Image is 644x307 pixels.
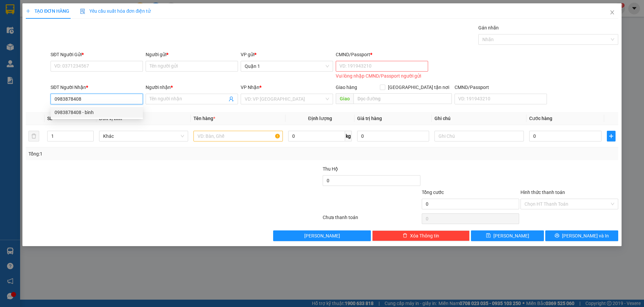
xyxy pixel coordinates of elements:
[308,116,332,121] span: Định lượng
[478,25,499,30] label: Gán nhãn
[193,131,283,141] input: VD: Bàn, Ghế
[455,84,547,91] div: CMND/Passport
[403,233,407,238] span: delete
[529,116,552,121] span: Cước hàng
[322,214,421,225] div: Chưa thanh toán
[273,230,371,241] button: [PERSON_NAME]
[422,190,444,195] span: Tổng cước
[607,131,616,141] button: plus
[336,93,353,104] span: Giao
[304,232,340,239] span: [PERSON_NAME]
[555,233,559,238] span: printer
[434,131,524,141] input: Ghi Chú
[51,107,143,118] div: 0983878408 - bình
[410,232,439,239] span: Xóa Thông tin
[336,85,357,90] span: Giao hàng
[26,8,69,14] span: TẠO ĐƠN HÀNG
[336,72,428,80] div: Vui lòng nhập CMND/Passport người gửi
[146,84,238,91] div: Người nhận
[80,9,85,14] img: icon
[372,230,470,241] button: deleteXóa Thông tin
[432,112,527,125] th: Ghi chú
[55,109,139,116] div: 0983878408 - bình
[520,190,565,195] label: Hình thức thanh toán
[103,131,184,141] span: Khác
[353,93,452,104] input: Dọc đường
[610,10,615,15] span: close
[28,131,39,141] button: delete
[241,85,259,90] span: VP Nhận
[28,150,248,158] div: Tổng: 1
[486,233,491,238] span: save
[80,8,151,14] span: Yêu cầu xuất hóa đơn điện tử
[47,116,53,121] span: SL
[471,230,544,241] button: save[PERSON_NAME]
[607,133,615,139] span: plus
[241,51,333,58] div: VP gửi
[193,116,215,121] span: Tên hàng
[545,230,618,241] button: printer[PERSON_NAME] và In
[323,166,338,172] span: Thu Hộ
[562,232,609,239] span: [PERSON_NAME] và In
[493,232,529,239] span: [PERSON_NAME]
[336,51,428,58] div: CMND/Passport
[229,96,234,102] span: user-add
[357,131,429,141] input: 0
[26,9,30,13] span: plus
[385,84,452,91] span: [GEOGRAPHIC_DATA] tận nơi
[245,61,329,71] span: Quận 1
[51,84,143,91] div: SĐT Người Nhận
[146,51,238,58] div: Người gửi
[345,131,352,141] span: kg
[51,51,143,58] div: SĐT Người Gửi
[357,116,382,121] span: Giá trị hàng
[603,3,622,22] button: Close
